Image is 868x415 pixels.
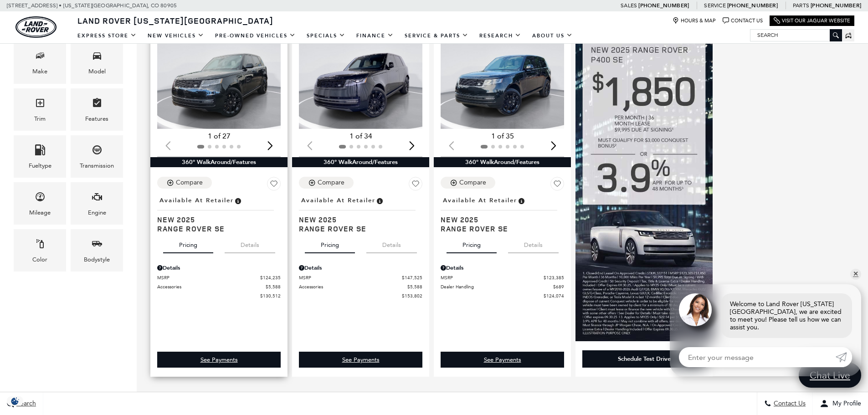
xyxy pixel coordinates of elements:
[407,283,422,290] span: $5,588
[679,347,836,367] input: Enter your message
[157,274,281,281] a: MSRP $124,235
[157,352,281,368] div: undefined - Range Rover SE
[402,274,422,281] span: $147,525
[582,350,706,368] div: Schedule Test Drive
[260,274,281,281] span: $124,235
[409,177,422,194] button: Save Vehicle
[234,195,242,205] span: Vehicle is in stock and ready for immediate delivery. Due to demand, availability is subject to c...
[299,274,422,281] a: MSRP $147,525
[299,224,416,233] span: Range Rover SE
[35,189,46,208] span: Mileage
[441,224,557,233] span: Range Rover SE
[71,182,123,225] div: EngineEngine
[544,274,564,281] span: $123,385
[29,161,51,171] div: Fueltype
[157,352,281,368] a: See Payments
[441,292,564,299] a: $124,074
[441,274,544,281] span: MSRP
[299,35,424,129] div: 1 / 2
[441,283,564,290] a: Dealer Handling $689
[72,15,279,26] a: Land Rover [US_STATE][GEOGRAPHIC_DATA]
[447,233,497,253] button: pricing tab
[14,135,66,178] div: FueltypeFueltype
[163,233,213,253] button: pricing tab
[225,233,275,253] button: details tab
[441,177,495,189] button: Compare Vehicle
[721,293,852,338] div: Welcome to Land Rover [US_STATE][GEOGRAPHIC_DATA], we are excited to meet you! Please tell us how...
[351,28,399,44] a: Finance
[299,352,422,368] div: undefined - Range Rover SE
[84,255,110,265] div: Bodystyle
[673,17,716,24] a: Hours & Map
[15,16,56,38] a: land-rover
[32,67,47,77] div: Make
[618,355,671,363] div: Schedule Test Drive
[474,28,527,44] a: Research
[92,236,103,255] span: Bodystyle
[829,400,861,408] span: My Profile
[32,255,47,265] div: Color
[35,95,46,114] span: Trim
[5,396,26,406] img: Opt-Out Icon
[811,2,861,9] a: [PHONE_NUMBER]
[441,35,565,129] div: 1 / 2
[299,283,422,290] a: Accessories $5,588
[399,28,474,44] a: Service & Parts
[750,30,842,41] input: Search
[92,48,103,67] span: Model
[92,189,103,208] span: Engine
[264,136,276,156] div: Next slide
[553,283,564,290] span: $689
[15,16,56,38] img: Land Rover
[71,135,123,178] div: TransmissionTransmission
[176,179,203,187] div: Compare
[301,195,375,205] span: Available at Retailer
[157,215,274,224] span: New 2025
[527,28,578,44] a: About Us
[517,195,525,205] span: Vehicle is in stock and ready for immediate delivery. Due to demand, availability is subject to c...
[266,283,281,290] span: $5,588
[85,114,108,124] div: Features
[441,352,564,368] div: undefined - Range Rover SE
[71,41,123,83] div: ModelModel
[267,177,281,194] button: Save Vehicle
[157,35,282,129] div: 1 / 2
[836,347,852,367] a: Submit
[14,229,66,272] div: ColorColor
[5,396,26,406] section: Click to Open Cookie Consent Modal
[299,35,424,129] img: 2025 Land Rover Range Rover SE 1
[723,17,763,24] a: Contact Us
[34,114,46,124] div: Trim
[35,48,46,67] span: Make
[88,67,106,77] div: Model
[434,157,571,167] div: 360° WalkAround/Features
[771,400,806,408] span: Contact Us
[441,194,564,233] a: Available at RetailerNew 2025Range Rover SE
[441,283,553,290] span: Dealer Handling
[508,233,559,253] button: details tab
[793,2,809,9] span: Parts
[29,208,51,218] div: Mileage
[299,194,422,233] a: Available at RetailerNew 2025Range Rover SE
[299,283,407,290] span: Accessories
[14,182,66,225] div: MileageMileage
[299,352,422,368] a: See Payments
[157,224,274,233] span: Range Rover SE
[157,274,260,281] span: MSRP
[210,28,301,44] a: Pre-Owned Vehicles
[402,292,422,299] span: $153,802
[157,177,212,189] button: Compare Vehicle
[441,35,565,129] img: 2025 LAND ROVER Range Rover SE 1
[92,142,103,161] span: Transmission
[774,17,850,24] a: Visit Our Jaguar Website
[305,233,355,253] button: pricing tab
[157,283,281,290] a: Accessories $5,588
[704,2,725,9] span: Service
[638,2,689,9] a: [PHONE_NUMBER]
[318,179,344,187] div: Compare
[441,264,564,272] div: Pricing Details - Range Rover SE
[621,2,637,9] span: Sales
[14,88,66,131] div: TrimTrim
[366,233,417,253] button: details tab
[299,215,416,224] span: New 2025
